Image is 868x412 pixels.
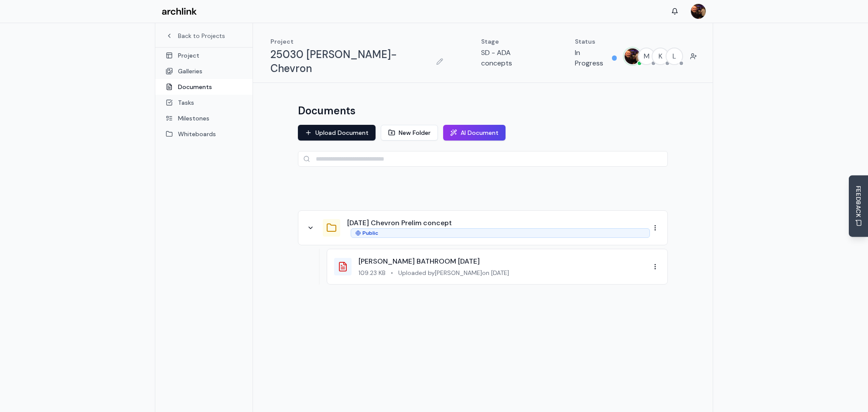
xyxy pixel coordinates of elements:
span: M [639,48,654,64]
a: Documents [155,79,253,95]
button: MARC JONES [624,48,641,65]
a: Milestones [155,110,253,126]
p: SD - ADA concepts [481,48,540,69]
p: Project [270,37,446,46]
a: Whiteboards [155,126,253,142]
button: Send Feedback [849,175,868,237]
p: In Progress [575,48,608,69]
p: Stage [481,37,540,46]
button: M [638,48,655,65]
button: [DATE] Chevron Prelim concept [347,218,452,228]
button: L [666,48,683,65]
a: Tasks [155,95,253,110]
a: Back to Projects [166,31,242,40]
img: MARC JONES [625,48,640,64]
span: L [666,48,682,64]
span: K [653,48,668,64]
h1: 25030 [PERSON_NAME]-Chevron [270,48,429,76]
button: Upload Document [298,125,376,141]
div: [PERSON_NAME] BATHROOM [DATE]109.23 KB•Uploaded by[PERSON_NAME]on [DATE] [327,249,668,285]
a: Project [155,48,253,63]
span: Public [362,230,378,237]
button: AI Document [443,125,506,141]
a: [PERSON_NAME] BATHROOM [DATE] [359,257,480,266]
img: MARC JONES [691,4,706,19]
span: • [391,268,393,277]
span: Uploaded by [PERSON_NAME] on [DATE] [398,268,509,277]
span: 109.23 KB [359,268,386,277]
a: Galleries [155,63,253,79]
div: [DATE] Chevron Prelim conceptPublic [298,210,668,245]
button: New Folder [381,125,438,141]
img: Archlink [162,8,197,15]
p: Status [575,37,617,46]
span: FEEDBACK [854,186,863,218]
h1: Documents [298,104,355,118]
button: K [652,48,669,65]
